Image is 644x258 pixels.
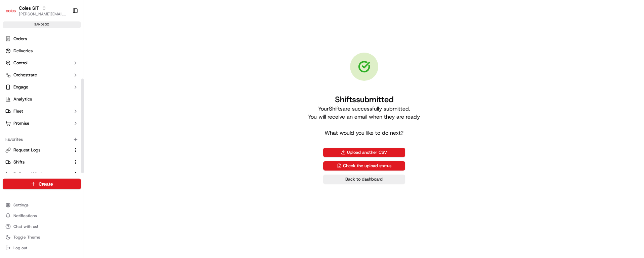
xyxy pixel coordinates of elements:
[39,181,53,187] span: Create
[3,222,81,231] button: Chat with us!
[13,224,38,229] span: Chat with us!
[3,145,81,155] button: Request Logs
[3,82,81,92] button: Engage
[13,108,23,114] span: Fleet
[3,211,81,220] button: Notifications
[13,245,27,251] span: Log out
[13,60,28,66] span: Control
[3,34,81,44] a: Orders
[13,36,27,42] span: Orders
[5,171,70,177] a: Delivery Windows
[19,11,67,17] button: [PERSON_NAME][EMAIL_ADDRESS][PERSON_NAME][PERSON_NAME][DOMAIN_NAME]
[3,243,81,253] button: Log out
[13,159,25,165] span: Shifts
[19,5,39,11] button: Coles SIT
[13,96,32,102] span: Analytics
[3,94,81,105] a: Analytics
[3,118,81,129] button: Promise
[13,120,29,126] span: Promise
[13,202,29,208] span: Settings
[13,171,49,177] span: Delivery Windows
[3,58,81,68] button: Control
[3,157,81,168] button: Shifts
[13,72,37,78] span: Orchestrate
[13,213,37,218] span: Notifications
[323,161,405,171] a: Check the upload status
[323,175,405,184] a: Back to dashboard
[323,148,405,157] button: Upload another CSV
[13,147,40,153] span: Request Logs
[5,159,70,165] a: Shifts
[3,3,70,19] button: Coles SITColes SIT[PERSON_NAME][EMAIL_ADDRESS][PERSON_NAME][PERSON_NAME][DOMAIN_NAME]
[3,233,81,242] button: Toggle Theme
[3,134,81,145] div: Favorites
[3,200,81,210] button: Settings
[5,147,70,153] a: Request Logs
[13,84,28,90] span: Engage
[3,169,81,180] button: Delivery Windows
[3,70,81,80] button: Orchestrate
[3,46,81,56] a: Deliveries
[3,179,81,189] button: Create
[13,235,40,240] span: Toggle Theme
[308,105,420,137] p: Your Shifts are successfully submitted. You will receive an email when they are ready What would ...
[308,94,420,105] h1: Shifts submitted
[3,21,81,28] div: sandbox
[5,5,16,16] img: Coles SIT
[13,48,33,54] span: Deliveries
[3,106,81,117] button: Fleet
